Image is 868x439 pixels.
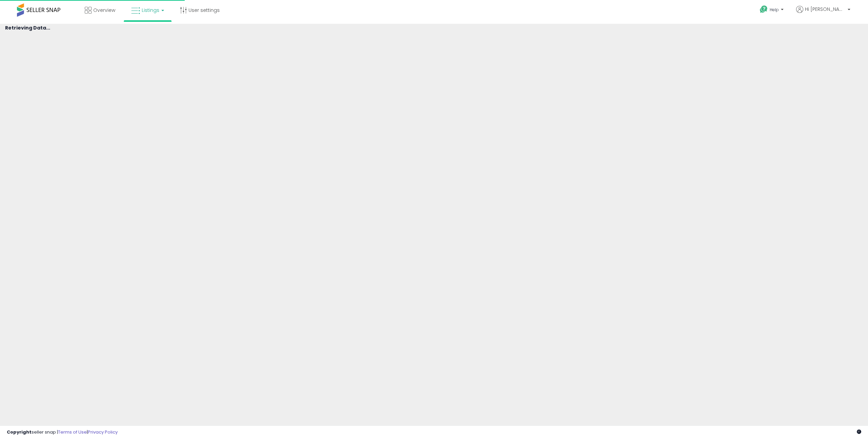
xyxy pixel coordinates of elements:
[5,25,863,31] h4: Retrieving Data...
[796,6,850,21] a: Hi [PERSON_NAME]
[142,7,159,14] span: Listings
[93,7,115,14] span: Overview
[770,7,779,13] span: Help
[805,6,846,13] span: Hi [PERSON_NAME]
[759,5,768,14] i: Get Help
